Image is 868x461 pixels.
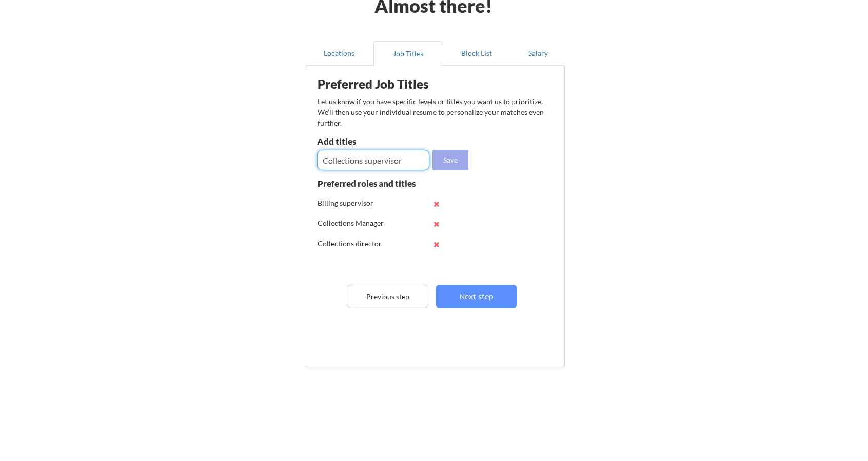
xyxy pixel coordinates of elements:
[318,78,447,90] div: Preferred Job Titles
[317,137,426,146] div: Add titles
[318,96,545,128] div: Let us know if you have specific levels or titles you want us to prioritize. We’ll then use your ...
[318,239,385,249] div: Collections director
[318,179,429,188] div: Preferred roles and titles
[305,41,373,66] button: Locations
[318,218,385,228] div: Collections Manager
[347,285,428,308] button: Previous step
[317,150,429,170] input: E.g. Senior Product Manager
[318,198,385,208] div: Billing supervisor
[442,41,511,66] button: Block List
[373,41,442,66] button: Job Titles
[436,285,517,308] button: Next step
[511,41,565,66] button: Salary
[432,150,468,170] button: Save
